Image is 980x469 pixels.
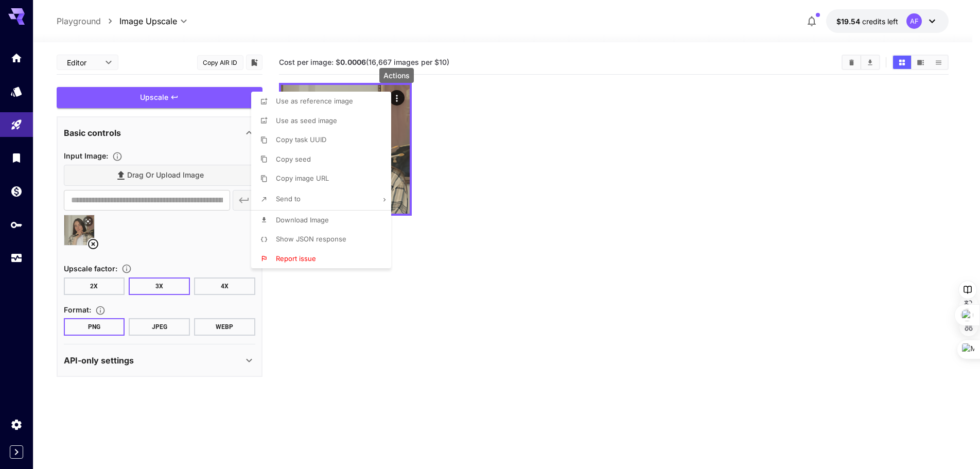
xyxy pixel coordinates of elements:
[276,97,353,105] span: Use as reference image
[276,235,346,243] span: Show JSON response
[276,254,316,263] span: Report issue
[276,116,337,125] span: Use as seed image
[276,155,311,163] span: Copy seed
[379,68,414,83] div: Actions
[276,216,329,224] span: Download Image
[276,174,329,182] span: Copy image URL
[276,195,301,203] span: Send to
[276,135,326,144] span: Copy task UUID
